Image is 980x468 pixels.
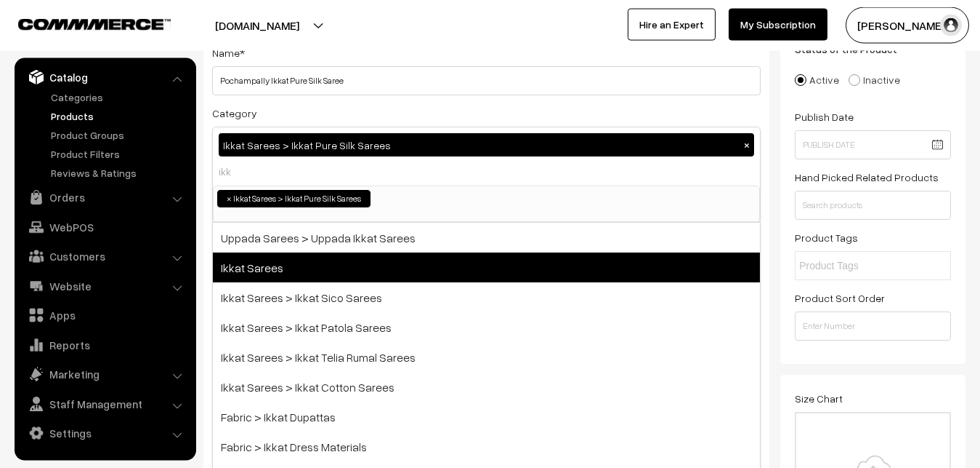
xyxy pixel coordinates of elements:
[213,223,760,253] span: Uppada Sarees > Uppada Ikkat Sarees
[18,15,145,32] a: COMMMERCE
[849,72,900,87] label: Inactive
[18,391,191,417] a: Staff Management
[47,108,191,124] a: Products
[18,214,191,240] a: WebPOS
[227,192,232,205] span: ×
[740,138,753,151] button: ×
[18,184,191,210] a: Orders
[212,45,245,60] label: Name
[795,72,839,87] label: Active
[213,342,760,372] span: Ikkat Sarees > Ikkat Telia Rumal Sarees
[846,7,969,44] button: [PERSON_NAME]
[18,243,191,269] a: Customers
[18,332,191,358] a: Reports
[213,372,760,402] span: Ikkat Sarees > Ikkat Cotton Sarees
[729,9,827,41] a: My Subscription
[18,302,191,328] a: Apps
[18,361,191,387] a: Marketing
[795,312,951,341] input: Enter Number
[940,15,962,36] img: user
[164,7,350,44] button: [DOMAIN_NAME]
[628,9,716,41] a: Hire an Expert
[47,90,191,105] a: Categories
[213,253,760,282] span: Ikkat Sarees
[213,432,760,461] span: Fabric > Ikkat Dress Materials
[47,127,191,143] a: Product Groups
[18,19,171,30] img: COMMMERCE
[212,106,257,121] label: Category
[18,64,191,90] a: Catalog
[795,230,858,245] label: Product Tags
[47,165,191,181] a: Reviews & Ratings
[217,190,370,207] li: Ikkat Sarees > Ikkat Pure Silk Sarees
[795,191,951,220] input: Search products
[795,109,854,124] label: Publish Date
[795,290,885,306] label: Product Sort Order
[213,282,760,312] span: Ikkat Sarees > Ikkat Sico Sarees
[795,130,951,159] input: Publish Date
[212,66,761,95] input: Name
[213,312,760,342] span: Ikkat Sarees > Ikkat Patola Sarees
[795,170,939,185] label: Hand Picked Related Products
[799,258,926,274] input: Product Tags
[795,391,843,406] label: Size Chart
[213,402,760,432] span: Fabric > Ikkat Dupattas
[18,420,191,446] a: Settings
[219,133,754,156] div: Ikkat Sarees > Ikkat Pure Silk Sarees
[18,273,191,299] a: Website
[47,146,191,162] a: Product Filters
